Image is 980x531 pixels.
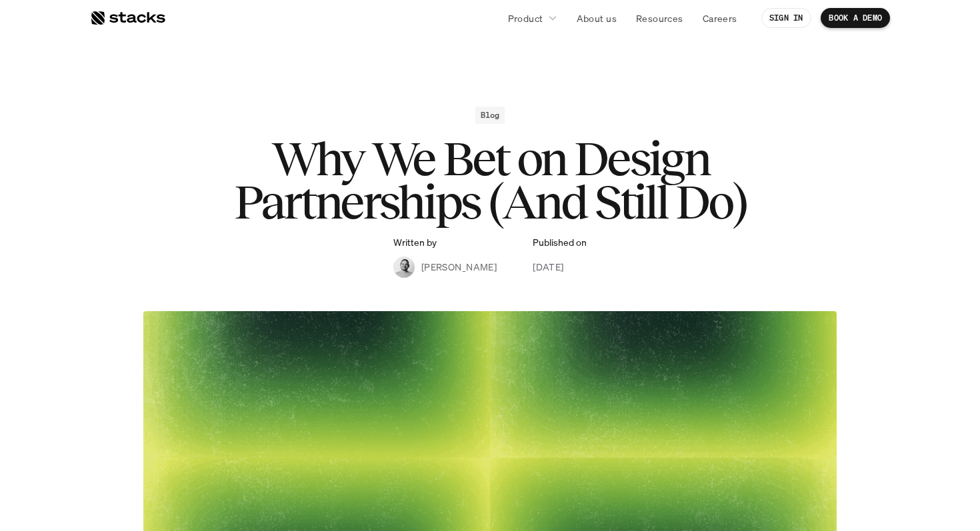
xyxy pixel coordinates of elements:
a: About us [569,6,625,30]
h2: Blog [481,111,500,120]
a: SIGN IN [761,8,811,28]
p: Published on [533,237,587,249]
p: SIGN IN [769,13,803,23]
p: Resources [636,11,683,25]
p: Written by [393,237,437,249]
p: BOOK A DEMO [829,13,882,23]
a: Resources [628,6,691,30]
h1: Why We Bet on Design Partnerships (And Still Do) [223,137,757,224]
a: BOOK A DEMO [821,8,890,28]
p: [DATE] [533,260,564,274]
a: Careers [695,6,745,30]
p: About us [577,11,617,25]
p: [PERSON_NAME] [421,260,497,274]
p: Product [508,11,543,25]
p: Careers [703,11,737,25]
